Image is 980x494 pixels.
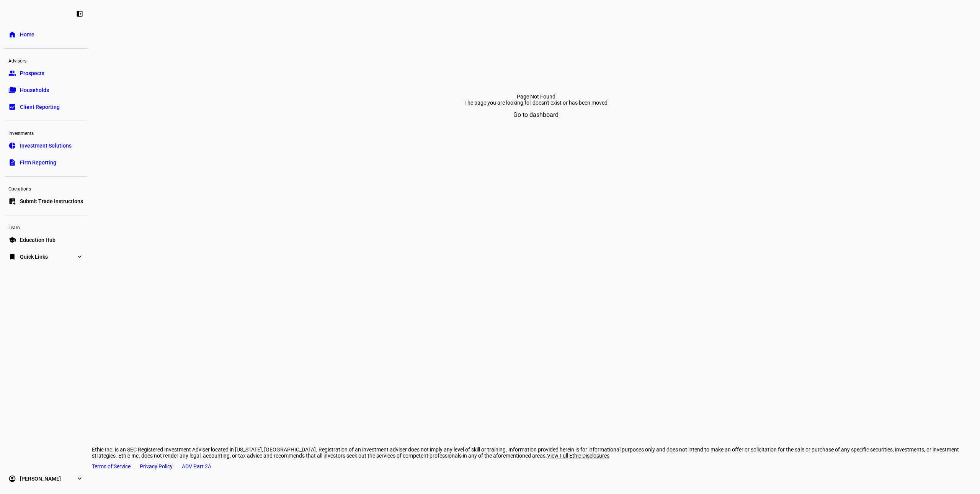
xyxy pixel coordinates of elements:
[5,66,87,81] a: groupProspects
[5,27,87,42] a: homeHome
[140,463,173,469] a: Privacy Policy
[20,69,44,77] span: Prospects
[513,106,559,124] span: Go to dashboard
[5,138,87,153] a: pie_chartInvestment Solutions
[20,236,56,244] span: Education Hub
[5,99,87,115] a: bid_landscapeClient Reporting
[8,197,16,205] eth-mat-symbol: list_alt_add
[503,106,569,124] button: Go to dashboard
[101,94,971,100] div: Page Not Found
[8,142,16,149] eth-mat-symbol: pie_chart
[20,31,34,38] span: Home
[20,86,49,94] span: Households
[20,159,56,166] span: Firm Reporting
[5,82,87,98] a: folder_copyHouseholds
[5,222,87,232] div: Learn
[8,159,16,166] eth-mat-symbol: description
[20,197,83,205] span: Submit Trade Instructions
[76,253,83,261] eth-mat-symbol: expand_more
[5,183,87,194] div: Operations
[547,453,609,459] span: View Full Ethic Disclosures
[380,100,692,106] div: The page you are looking for doesn't exist or has been moved
[8,69,16,77] eth-mat-symbol: group
[20,475,61,483] span: [PERSON_NAME]
[8,253,16,261] eth-mat-symbol: bookmark
[76,475,83,483] eth-mat-symbol: expand_more
[8,475,16,483] eth-mat-symbol: account_circle
[8,31,16,38] eth-mat-symbol: home
[8,103,16,111] eth-mat-symbol: bid_landscape
[5,127,87,138] div: Investments
[5,155,87,170] a: descriptionFirm Reporting
[20,103,60,111] span: Client Reporting
[5,55,87,66] div: Advisors
[8,86,16,94] eth-mat-symbol: folder_copy
[76,10,83,18] eth-mat-symbol: left_panel_close
[8,236,16,244] eth-mat-symbol: school
[182,463,211,469] a: ADV Part 2A
[92,446,980,459] div: Ethic Inc. is an SEC Registered Investment Adviser located in [US_STATE], [GEOGRAPHIC_DATA]. Regi...
[20,142,72,149] span: Investment Solutions
[92,463,131,469] a: Terms of Service
[20,253,48,261] span: Quick Links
